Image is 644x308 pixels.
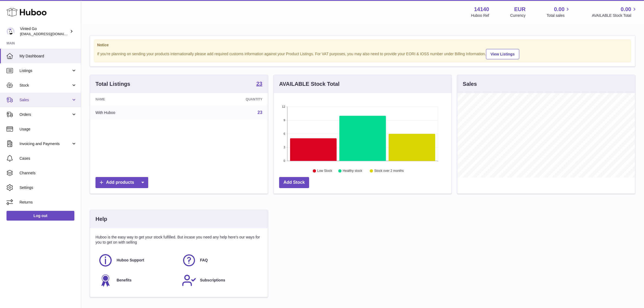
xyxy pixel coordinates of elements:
a: Huboo Support [98,253,176,268]
span: Sales [19,97,71,103]
span: Total sales [547,13,571,18]
a: 23 [257,110,262,115]
a: 23 [256,81,262,87]
text: Stock over 2 months [374,169,404,173]
th: Name [90,93,184,106]
text: 3 [283,146,285,149]
div: If you're planning on sending your products internationally please add required customs informati... [97,48,628,59]
h3: Sales [463,80,477,88]
span: Invoicing and Payments [19,141,71,146]
strong: EUR [514,6,526,13]
span: Returns [19,200,77,205]
span: Benefits [117,278,131,283]
strong: 14140 [474,6,489,13]
span: AVAILABLE Stock Total [592,13,638,18]
td: With Huboo [90,106,184,120]
span: Orders [19,112,71,117]
span: Subscriptions [200,278,225,283]
span: 0.00 [554,6,565,13]
span: Huboo Support [117,258,144,263]
text: Healthy stock [343,169,362,173]
span: 0.00 [621,6,631,13]
strong: Notice [97,42,628,48]
div: Huboo Ref [471,13,489,18]
span: Stock [19,83,71,88]
span: Channels [19,171,77,176]
span: Listings [19,68,71,73]
div: Vinted Go [20,26,69,37]
a: 0.00 AVAILABLE Stock Total [592,6,638,18]
h3: Total Listings [95,80,130,88]
p: Huboo is the easy way to get your stock fulfilled. But incase you need any help here's our ways f... [95,235,262,245]
text: 0 [283,159,285,162]
h3: AVAILABLE Stock Total [279,80,339,88]
a: View Listings [486,49,519,59]
span: Usage [19,127,77,132]
span: Settings [19,185,77,190]
span: [EMAIL_ADDRESS][DOMAIN_NAME] [20,32,80,36]
span: My Dashboard [19,54,77,59]
strong: 23 [256,81,262,86]
th: Quantity [184,93,268,106]
span: FAQ [200,258,208,263]
a: Log out [6,211,74,221]
text: 12 [282,105,285,108]
a: Add products [95,177,148,188]
img: internalAdmin-14140@internal.huboo.com [6,27,15,35]
a: FAQ [182,253,260,268]
text: 9 [283,119,285,122]
a: Add Stock [279,177,309,188]
a: Benefits [98,273,176,288]
h3: Help [95,215,107,223]
text: Low Stock [317,169,332,173]
a: 0.00 Total sales [547,6,571,18]
a: Subscriptions [182,273,260,288]
div: Currency [510,13,526,18]
text: 6 [283,132,285,135]
span: Cases [19,156,77,161]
